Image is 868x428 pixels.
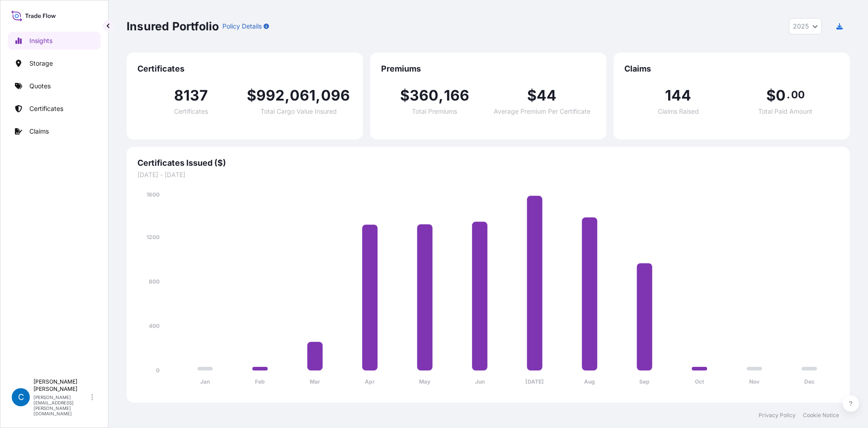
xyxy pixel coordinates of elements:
[255,378,265,385] tspan: Feb
[247,88,256,103] span: $
[29,82,51,91] p: Quotes
[400,88,410,103] span: $
[29,36,52,45] p: Insights
[285,88,290,103] span: ,
[18,393,24,402] span: C
[791,91,805,98] span: 00
[149,322,160,329] tspan: 400
[584,378,595,385] tspan: Aug
[321,88,350,103] span: 096
[146,191,160,198] tspan: 1600
[365,378,375,385] tspan: Apr
[758,108,812,115] span: Total Paid Amount
[29,104,63,113] p: Certificates
[525,378,544,385] tspan: [DATE]
[137,63,352,74] span: Certificates
[494,108,590,115] span: Average Premium Per Certificate
[222,22,262,31] p: Policy Details
[137,158,839,168] span: Certificates Issued ($)
[174,108,208,115] span: Certificates
[793,22,809,31] span: 2025
[156,367,160,374] tspan: 0
[410,88,439,103] span: 360
[8,77,101,95] a: Quotes
[658,108,699,115] span: Claims Raised
[127,19,219,34] p: Insured Portfolio
[639,378,650,385] tspan: Sep
[146,234,160,240] tspan: 1200
[8,32,101,50] a: Insights
[665,88,692,103] span: 144
[8,54,101,72] a: Storage
[200,378,210,385] tspan: Jan
[803,412,839,419] a: Cookie Notice
[256,88,285,103] span: 992
[776,88,786,103] span: 0
[695,378,704,385] tspan: Oct
[439,88,443,103] span: ,
[749,378,760,385] tspan: Nov
[527,88,537,103] span: $
[444,88,470,103] span: 166
[33,394,90,416] p: [PERSON_NAME][EMAIL_ADDRESS][PERSON_NAME][DOMAIN_NAME]
[33,378,90,393] p: [PERSON_NAME] [PERSON_NAME]
[260,108,337,115] span: Total Cargo Value Insured
[29,59,53,68] p: Storage
[8,100,101,118] a: Certificates
[624,63,839,74] span: Claims
[804,378,815,385] tspan: Dec
[310,378,320,385] tspan: Mar
[8,122,101,140] a: Claims
[381,63,596,74] span: Premiums
[149,278,160,285] tspan: 800
[316,88,321,103] span: ,
[174,88,208,103] span: 8137
[537,88,557,103] span: 44
[789,18,822,34] button: Year Selector
[759,412,796,419] a: Privacy Policy
[412,108,457,115] span: Total Premiums
[137,170,839,179] span: [DATE] - [DATE]
[29,127,49,136] p: Claims
[766,88,776,103] span: $
[475,378,485,385] tspan: Jun
[290,88,316,103] span: 061
[419,378,431,385] tspan: May
[787,91,790,98] span: .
